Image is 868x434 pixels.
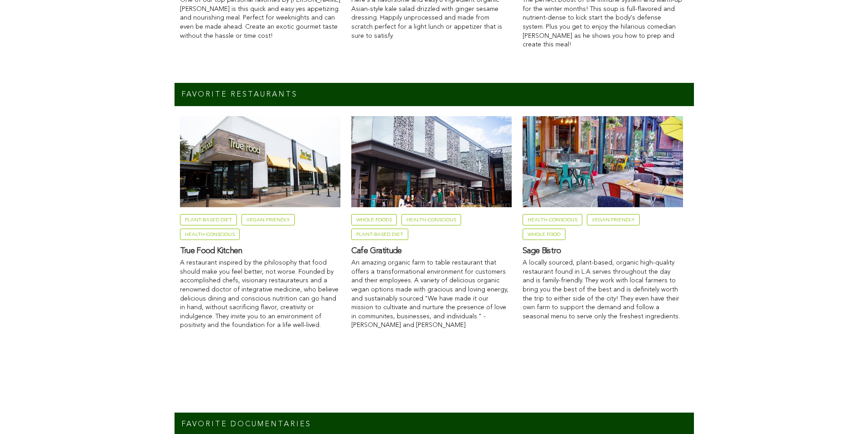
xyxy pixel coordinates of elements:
a: Sage Bistro [523,246,683,256]
span: "We have made it our mission to cultivate and nurture the presence of love in communites, busines... [351,296,506,329]
a: Tag name Plant-Based Diet [351,229,408,240]
a: Tag name Health-Conscious [523,214,582,225]
a: Tag name Whole Food [523,229,565,240]
h2: FAVORITE RESTAURANTS [181,90,298,99]
a: Tag name Vegan Friendly [587,214,640,225]
a: Tag name Health-Conscious [401,214,461,225]
a: True Food Kitchen [180,246,340,256]
span: A restaurant inspired by the philosophy that food should make you feel better, not worse. Founded... [180,260,339,328]
img: sage bistro restaurant favorites [523,116,683,207]
img: cafe gratitude restaurant favorites [351,116,512,207]
span: An amazing organic farm to table restaurant that offers a transformational environment for custom... [351,260,508,301]
a: Cafe Gratitude [351,246,512,256]
img: True Food Restaurant favorites vegan [180,116,340,207]
iframe: Chat Widget [822,390,868,434]
p: A locally sourced, plant-based, organic high-quality restaurant found in L.A serves throughout th... [523,259,683,321]
a: Tag name Plant-Based Diet [180,214,237,225]
h2: FAVORITE Documentaries [181,419,311,429]
a: Tag name Vegan Friendly [241,214,295,225]
a: Health-Conscious [180,229,240,240]
a: Tag name Whole Food [351,214,397,225]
